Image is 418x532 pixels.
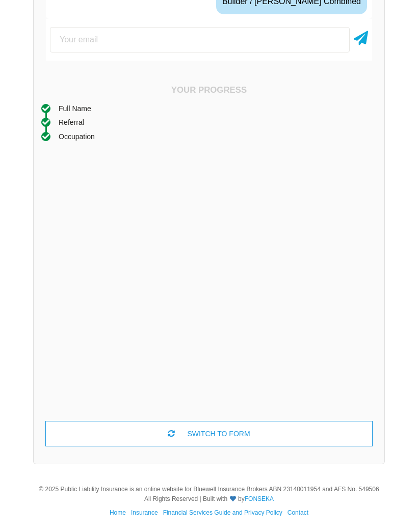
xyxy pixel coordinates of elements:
div: Occupation [59,131,95,142]
input: Your email [50,27,350,52]
div: SWITCH TO FORM [45,421,373,446]
div: Referral [59,117,84,128]
a: FONSEKA [245,495,274,502]
a: Financial Services Guide and Privacy Policy [163,509,282,516]
a: Contact [288,509,308,516]
a: Home [110,509,126,516]
a: Insurance [131,509,158,516]
h4: Your Progress [41,85,377,95]
div: Full Name [59,103,91,114]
